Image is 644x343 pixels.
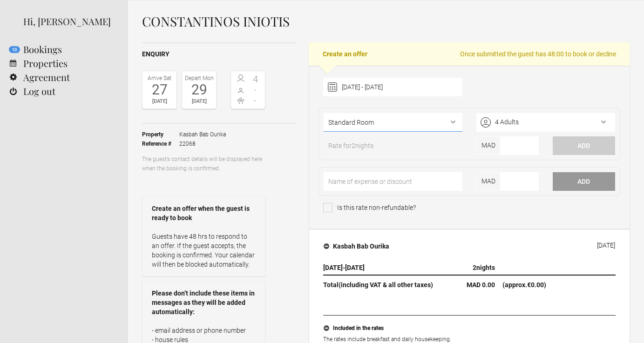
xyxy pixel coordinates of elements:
strong: Please don’t include these items in messages as they will be added automatically: [152,289,256,316]
p: Guests have 48 hrs to respond to an offer. If the guest accepts, the booking is confirmed. Your c... [152,232,256,269]
strong: Property [142,130,179,139]
span: MAD [476,172,501,191]
button: Add [553,136,615,155]
strong: Reference # [142,139,179,148]
span: 22068 [179,139,226,148]
div: Depart Mon [184,74,214,83]
span: 2 [473,264,476,271]
span: Kasbah Bab Ourika [179,130,226,139]
span: 4 [248,74,263,84]
button: Included in the rates [323,323,616,335]
span: Once submitted the guest has 48:00 to book or decline [460,49,616,59]
span: [DATE] [323,264,343,271]
span: MAD [476,136,501,155]
h4: Kasbah Bab Ourika [324,242,389,251]
div: [DATE] [597,242,615,249]
th: Total [323,275,440,292]
span: (approx. ) [502,281,546,289]
span: Is this rate non-refundable? [323,203,416,212]
div: [DATE] [184,97,214,106]
flynt-currency: MAD 0.00 [467,281,495,289]
button: Kasbah Bab Ourika [DATE] [316,236,623,256]
strong: Create an offer when the guest is ready to book [152,204,256,222]
flynt-notification-badge: 13 [9,46,20,53]
h2: Create an offer [309,42,630,66]
p: The guest’s contact details will be displayed here when the booking is confirmed. [142,155,265,173]
th: - [323,261,440,275]
span: Rate for nights [324,141,378,155]
span: - [248,96,263,105]
span: - [248,85,263,94]
div: 27 [145,83,174,97]
th: nights [440,261,499,275]
span: 2 [352,142,355,149]
h2: Enquiry [142,49,297,59]
div: [DATE] [145,97,174,106]
flynt-currency: €0.00 [527,281,544,289]
div: Arrive Sat [145,74,174,83]
div: Hi, [PERSON_NAME] [23,14,114,28]
span: [DATE] [345,264,365,271]
div: 29 [184,83,214,97]
input: Name of expense or discount [324,172,462,191]
button: Add [553,172,615,191]
h1: CONSTANTINOS INIOTIS [142,14,630,28]
span: (including VAT & all other taxes) [339,281,433,289]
